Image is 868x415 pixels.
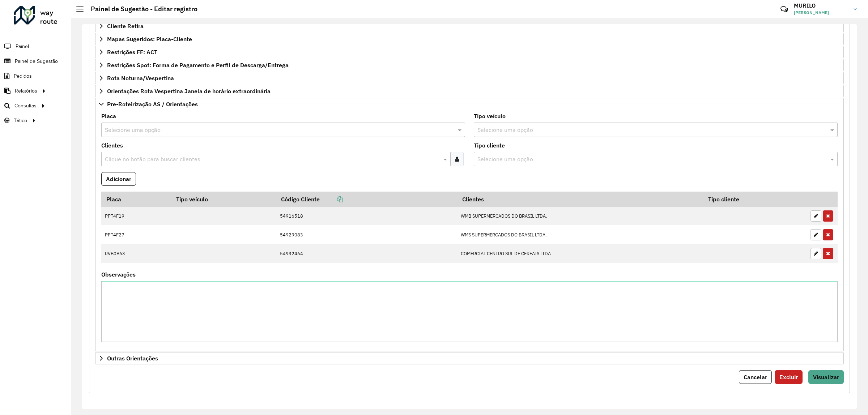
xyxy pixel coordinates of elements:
td: WMB SUPERMERCADOS DO BRASIL LTDA. [457,207,703,226]
span: Visualizar [813,373,839,381]
th: Código Cliente [276,192,457,207]
button: Adicionar [101,172,136,186]
label: Tipo cliente [474,141,505,150]
label: Tipo veículo [474,112,506,120]
span: Relatórios [15,87,37,95]
span: Tático [14,117,27,124]
span: [PERSON_NAME] [794,9,848,16]
span: Outras Orientações [107,355,158,361]
td: 54929083 [276,225,457,244]
a: Restrições Spot: Forma de Pagamento e Perfil de Descarga/Entrega [95,59,844,71]
td: PPT4F27 [101,225,171,244]
label: Observações [101,270,136,279]
a: Contato Rápido [776,1,792,17]
span: Consultas [14,102,37,110]
label: Placa [101,112,116,120]
button: Visualizar [808,370,844,384]
span: Painel [16,43,29,50]
h2: Painel de Sugestão - Editar registro [84,5,197,13]
span: Restrições Spot: Forma de Pagamento e Perfil de Descarga/Entrega [107,62,289,68]
a: Orientações Rota Vespertina Janela de horário extraordinária [95,85,844,97]
a: Copiar [320,196,343,203]
span: Restrições FF: ACT [107,49,157,55]
td: 54916518 [276,207,457,226]
td: COMERCIAL CENTRO SUL DE CEREAIS LTDA [457,244,703,263]
span: Cliente Retira [107,23,144,29]
span: Pre-Roteirização AS / Orientações [107,101,198,107]
th: Tipo veículo [171,192,276,207]
a: Mapas Sugeridos: Placa-Cliente [95,33,844,45]
span: Mapas Sugeridos: Placa-Cliente [107,36,192,42]
td: PPT4F19 [101,207,171,226]
a: Cliente Retira [95,20,844,32]
button: Excluir [775,370,803,384]
td: WMS SUPERMERCADOS DO BRASIL LTDA. [457,225,703,244]
div: Pre-Roteirização AS / Orientações [95,110,844,352]
td: RVB0B63 [101,244,171,263]
span: Cancelar [744,373,767,381]
a: Outras Orientações [95,352,844,364]
span: Excluir [779,373,798,381]
td: 54932464 [276,244,457,263]
span: Rota Noturna/Vespertina [107,75,174,81]
span: Pedidos [14,72,32,80]
span: Painel de Sugestão [15,57,58,65]
a: Restrições FF: ACT [95,46,844,58]
a: Pre-Roteirização AS / Orientações [95,98,844,110]
th: Clientes [457,192,703,207]
button: Cancelar [739,370,772,384]
span: Orientações Rota Vespertina Janela de horário extraordinária [107,88,271,94]
h3: MURILO [794,2,848,9]
a: Rota Noturna/Vespertina [95,72,844,84]
label: Clientes [101,141,123,150]
th: Tipo cliente [703,192,807,207]
th: Placa [101,192,171,207]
